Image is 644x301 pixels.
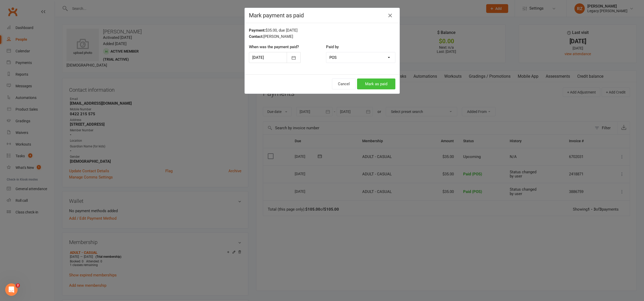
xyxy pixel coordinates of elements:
div: $35.00, due [DATE] [249,27,395,33]
span: 2 [16,283,20,288]
label: Paid by [326,44,339,50]
div: [PERSON_NAME] [249,33,395,40]
strong: Payment: [249,28,265,33]
button: Mark as paid [357,78,395,89]
button: Cancel [332,78,356,89]
strong: Contact: [249,34,263,39]
iframe: Intercom live chat [5,283,18,296]
label: When was the payment paid? [249,44,299,50]
button: Close [386,11,394,20]
h4: Mark payment as paid [249,12,395,19]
